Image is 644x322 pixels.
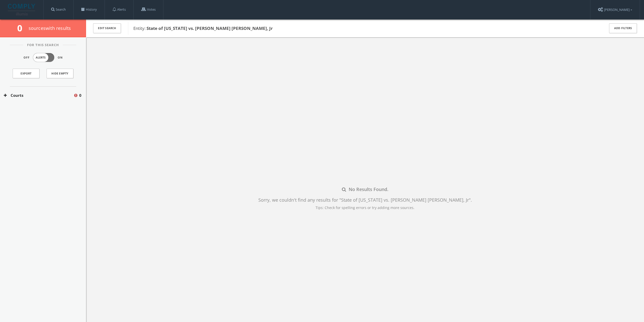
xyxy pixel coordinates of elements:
button: Edit Search [93,23,121,33]
a: Export [13,69,39,78]
span: For This Search [23,43,63,48]
span: 0 [17,22,27,34]
button: Courts [4,92,73,98]
img: illumis [8,4,36,15]
span: 0 [79,92,81,98]
span: source s with results [29,25,71,31]
div: No Results Found. [258,186,472,193]
div: Tips: Check for spelling errors or try adding more sources. [258,205,472,210]
div: Sorry, we couldn't find any results for " State of [US_STATE] vs. [PERSON_NAME] [PERSON_NAME], Jr... [258,197,472,203]
b: State of [US_STATE] vs. [PERSON_NAME] [PERSON_NAME], Jr [147,25,273,31]
span: Off [24,55,30,60]
button: Add Filters [609,23,637,33]
span: Entity: [133,25,273,31]
span: On [58,55,63,60]
button: Hide Empty [47,69,73,78]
